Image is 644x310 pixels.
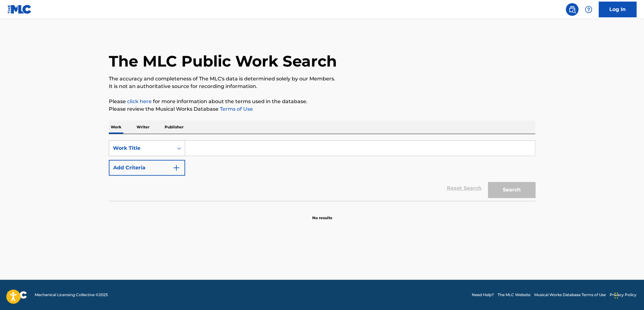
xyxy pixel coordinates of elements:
[534,292,606,298] a: Musical Works Database Terms of Use
[109,120,123,134] p: Work
[585,6,592,13] img: help
[109,75,535,83] p: The accuracy and completeness of The MLC's data is determined solely by our Members.
[312,208,332,221] p: No results
[599,2,636,17] a: Log In
[109,105,535,113] p: Please review the Musical Works Database
[109,83,535,90] p: It is not an authoritative source for recording information.
[113,144,170,152] div: Work Title
[472,292,494,298] a: Need Help?
[612,280,644,310] iframe: Chat Widget
[35,292,108,298] span: Mechanical Licensing Collective © 2025
[8,5,32,14] img: MLC Logo
[127,98,152,104] a: click here
[498,292,530,298] a: The MLC Website
[614,286,618,305] div: Drag
[109,98,535,105] p: Please for more information about the terms used in the database.
[566,3,578,16] a: Public Search
[219,106,253,112] a: Terms of Use
[109,52,337,71] h1: The MLC Public Work Search
[8,291,27,299] img: logo
[568,6,576,13] img: search
[582,3,595,16] div: Help
[163,120,185,134] p: Publisher
[135,120,151,134] p: Writer
[109,160,185,176] button: Add Criteria
[173,164,180,172] img: 9d2ae6d4665cec9f34b9.svg
[610,292,636,298] a: Privacy Policy
[109,140,535,201] form: Search Form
